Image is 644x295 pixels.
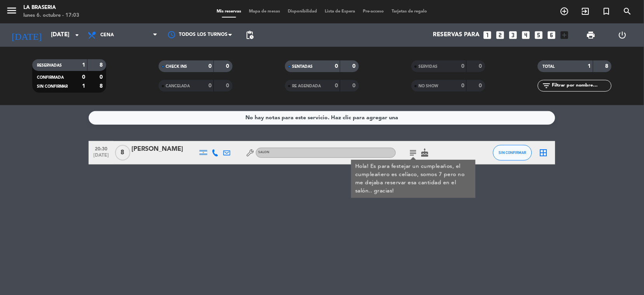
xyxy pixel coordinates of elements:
span: RE AGENDADA [292,84,321,88]
i: filter_list [542,81,551,90]
i: looks_one [483,30,493,40]
strong: 0 [226,83,231,88]
span: Reservas para [433,32,480,39]
strong: 8 [605,64,610,69]
div: No hay notas para este servicio. Haz clic para agregar una [246,113,399,122]
div: LOG OUT [607,23,638,47]
button: menu [6,5,17,19]
span: Cena [100,32,114,38]
strong: 1 [82,83,85,89]
i: add_circle_outline [560,7,569,16]
i: looks_4 [521,30,531,40]
span: SENTADAS [292,65,313,69]
i: power_settings_new [618,30,627,40]
i: [DATE] [6,26,47,44]
strong: 1 [82,62,85,68]
i: looks_5 [534,30,544,40]
strong: 0 [353,83,357,88]
span: Tarjetas de regalo [388,9,431,14]
div: lunes 6. octubre - 17:03 [23,12,79,19]
span: pending_actions [245,30,254,40]
input: Filtrar por nombre... [551,81,611,90]
span: SIN CONFIRMAR [499,150,527,155]
div: La Braseria [23,4,79,12]
div: [PERSON_NAME] [131,144,198,154]
strong: 0 [100,74,104,80]
div: Hola! Es para festejar un cumpleaños, el cumpleañero es celíaco, somos 7 pero no me dejaba reserv... [355,163,472,195]
strong: 0 [335,83,338,88]
i: menu [6,5,17,16]
span: NO SHOW [418,84,438,88]
i: looks_3 [508,30,518,40]
i: add_box [560,30,570,40]
span: CHECK INS [166,65,187,69]
strong: 0 [479,83,484,88]
span: 8 [115,145,130,161]
strong: 0 [479,64,484,69]
i: cake [420,148,430,157]
i: turned_in_not [602,7,611,16]
span: CANCELADA [166,84,190,88]
strong: 0 [208,64,212,69]
span: SIN CONFIRMAR [37,85,68,88]
span: print [586,30,596,40]
strong: 0 [335,64,338,69]
span: TOTAL [542,65,555,69]
span: Pre-acceso [359,9,388,14]
strong: 0 [461,64,464,69]
span: SERVIDAS [418,65,437,69]
strong: 1 [588,64,591,69]
span: 20:30 [91,144,111,153]
i: exit_to_app [581,7,590,16]
i: border_all [539,148,548,157]
i: subject [409,148,418,157]
strong: 0 [353,64,357,69]
strong: 0 [82,74,85,80]
strong: 0 [226,64,231,69]
span: Lista de Espera [321,9,359,14]
strong: 8 [100,83,104,89]
strong: 0 [208,83,212,88]
span: [DATE] [91,153,111,162]
i: search [623,7,632,16]
button: SIN CONFIRMAR [493,145,532,161]
span: RESERVADAS [37,64,62,67]
span: Disponibilidad [284,9,321,14]
strong: 0 [461,83,464,88]
i: arrow_drop_down [72,30,82,40]
i: looks_6 [547,30,557,40]
span: SALON [258,151,269,154]
span: CONFIRMADA [37,76,64,79]
span: Mapa de mesas [245,9,284,14]
span: Mis reservas [213,9,245,14]
i: looks_two [495,30,506,40]
strong: 8 [100,62,104,68]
